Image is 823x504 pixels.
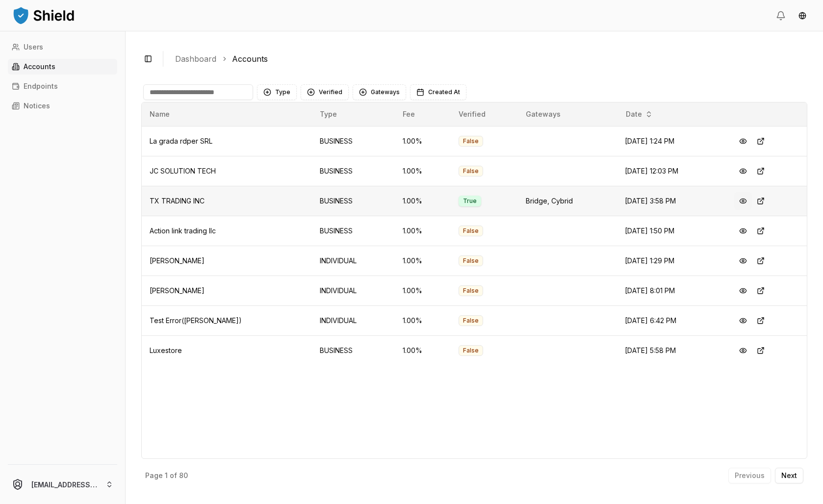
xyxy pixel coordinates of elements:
[145,472,163,479] p: Page
[301,84,349,100] button: Verified
[625,167,678,175] span: [DATE] 12:03 PM
[31,479,98,490] p: [EMAIL_ADDRESS][PERSON_NAME][DOMAIN_NAME]
[403,286,422,295] span: 1.00 %
[150,316,242,325] span: Test Error([PERSON_NAME])
[625,256,674,265] span: [DATE] 1:29 PM
[395,102,451,126] th: Fee
[403,197,422,205] span: 1.00 %
[451,102,518,126] th: Verified
[8,39,117,55] a: Users
[312,276,395,305] td: INDIVIDUAL
[150,197,205,205] span: TX TRADING INC
[170,472,177,479] p: of
[8,59,117,75] a: Accounts
[353,84,406,100] button: Gateways
[526,197,573,205] span: Bridge, Cybrid
[24,102,50,109] p: Notices
[175,53,216,65] a: Dashboard
[8,98,117,114] a: Notices
[150,256,205,265] span: [PERSON_NAME]
[24,83,58,90] p: Endpoints
[312,246,395,276] td: INDIVIDUAL
[150,227,216,235] span: Action link trading llc
[232,53,268,65] a: Accounts
[257,84,297,100] button: Type
[175,53,799,65] nav: breadcrumb
[312,126,395,156] td: BUSINESS
[403,256,422,265] span: 1.00 %
[4,469,121,500] button: [EMAIL_ADDRESS][PERSON_NAME][DOMAIN_NAME]
[12,5,76,25] img: ShieldPay Logo
[403,137,422,145] span: 1.00 %
[518,102,617,126] th: Gateways
[312,102,395,126] th: Type
[403,227,422,235] span: 1.00 %
[312,156,395,186] td: BUSINESS
[312,335,395,365] td: BUSINESS
[403,346,422,354] span: 1.00 %
[410,84,466,100] button: Created At
[150,167,216,175] span: JC SOLUTION TECH
[312,216,395,246] td: BUSINESS
[165,472,168,479] p: 1
[781,472,797,479] p: Next
[403,316,422,325] span: 1.00 %
[625,346,676,354] span: [DATE] 5:58 PM
[24,44,43,50] p: Users
[150,346,182,354] span: Luxestore
[312,305,395,335] td: INDIVIDUAL
[8,78,117,94] a: Endpoints
[622,106,657,122] button: Date
[625,137,674,145] span: [DATE] 1:24 PM
[403,167,422,175] span: 1.00 %
[428,88,460,96] span: Created At
[625,286,675,295] span: [DATE] 8:01 PM
[24,63,55,70] p: Accounts
[312,186,395,216] td: BUSINESS
[150,137,212,145] span: La grada rdper SRL
[625,227,674,235] span: [DATE] 1:50 PM
[150,286,205,295] span: [PERSON_NAME]
[179,472,188,479] p: 80
[142,102,312,126] th: Name
[625,197,676,205] span: [DATE] 3:58 PM
[625,316,676,325] span: [DATE] 6:42 PM
[775,468,803,483] button: Next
